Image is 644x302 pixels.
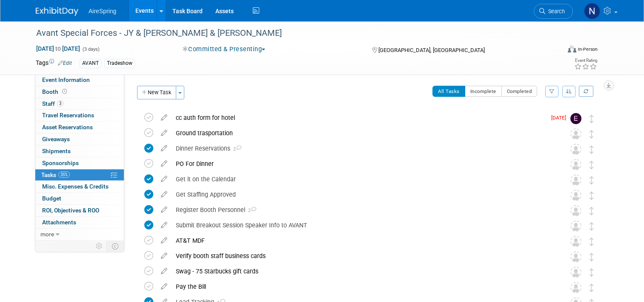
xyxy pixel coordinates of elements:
[54,45,62,52] span: to
[172,249,553,263] div: Verify booth staff business cards
[180,45,269,54] button: Committed & Presenting
[570,159,581,170] img: Unassigned
[545,8,565,15] span: Search
[590,161,594,169] i: Move task
[570,251,581,262] img: Unassigned
[551,115,570,121] span: [DATE]
[570,205,581,216] img: Unassigned
[35,157,124,169] a: Sponsorships
[35,229,124,240] a: more
[42,183,109,190] span: Misc. Expenses & Credits
[570,128,581,139] img: Unassigned
[578,46,598,52] div: In-Person
[432,86,465,97] button: All Tasks
[590,176,594,184] i: Move task
[157,206,172,214] a: edit
[33,26,550,41] div: Avant Special Forces - JY & [PERSON_NAME] & [PERSON_NAME]
[590,145,594,154] i: Move task
[570,221,581,232] img: Unassigned
[590,284,594,292] i: Move task
[172,141,553,156] div: Dinner Reservations
[570,144,581,155] img: Unassigned
[157,283,172,290] a: edit
[42,136,70,142] span: Giveaways
[590,222,594,230] i: Move task
[584,3,600,19] img: Natalie Pyron
[42,219,76,226] span: Attachments
[172,172,553,186] div: Get it on the Calendar
[172,157,553,171] div: PO For Dinner
[157,114,172,122] a: edit
[42,148,71,154] span: Shipments
[35,193,124,204] a: Budget
[35,145,124,157] a: Shipments
[35,205,124,216] a: ROI, Objectives & ROO
[35,134,124,145] a: Giveaways
[35,122,124,133] a: Asset Reservations
[36,7,78,16] img: ExhibitDay
[465,86,502,97] button: Incomplete
[570,236,581,247] img: Unassigned
[35,217,124,228] a: Attachments
[172,126,553,140] div: Ground trasportation
[57,100,63,107] span: 3
[42,76,90,83] span: Event Information
[590,253,594,261] i: Move task
[570,282,581,293] img: Unassigned
[172,187,553,202] div: Get Staffing Approved
[35,86,124,98] a: Booth
[107,241,124,252] td: Toggle Event Tabs
[58,171,70,178] span: 35%
[104,59,135,68] div: Tradeshow
[579,86,593,97] a: Refresh
[590,238,594,246] i: Move task
[570,113,581,124] img: erica arjona
[157,267,172,275] a: edit
[35,98,124,110] a: Staff3
[515,44,598,57] div: Event Format
[137,86,176,99] button: New Task
[35,181,124,192] a: Misc. Expenses & Credits
[42,88,69,95] span: Booth
[40,231,54,238] span: more
[378,47,485,53] span: [GEOGRAPHIC_DATA], [GEOGRAPHIC_DATA]
[172,203,553,217] div: Register Booth Personnel
[89,8,116,15] span: AireSpring
[35,169,124,181] a: Tasks35%
[590,115,594,123] i: Move task
[172,218,553,232] div: Submit Breakout Session Speaker Info to AVANT
[92,241,107,252] td: Personalize Event Tab Strip
[36,58,72,68] td: Tags
[36,45,80,52] span: [DATE] [DATE]
[172,110,546,125] div: cc auth form for hotel
[590,268,594,276] i: Move task
[157,237,172,244] a: edit
[590,192,594,200] i: Move task
[172,233,553,248] div: AT&T MDF
[568,46,576,52] img: Format-Inperson.png
[60,88,69,95] span: Booth not reserved yet
[58,60,72,66] a: Edit
[590,130,594,138] i: Move task
[570,190,581,201] img: Unassigned
[157,191,172,198] a: edit
[157,252,172,260] a: edit
[570,174,581,186] img: Unassigned
[172,279,553,294] div: Pay the Bill
[41,171,70,178] span: Tasks
[82,46,100,52] span: (3 days)
[42,100,63,107] span: Staff
[80,59,101,68] div: AVANT
[245,208,256,213] span: 2
[157,160,172,168] a: edit
[42,160,79,166] span: Sponsorships
[534,4,573,19] a: Search
[590,207,594,215] i: Move task
[230,146,241,152] span: 2
[570,267,581,278] img: Unassigned
[157,129,172,137] a: edit
[42,207,99,214] span: ROI, Objectives & ROO
[35,110,124,121] a: Travel Reservations
[157,175,172,183] a: edit
[42,112,94,119] span: Travel Reservations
